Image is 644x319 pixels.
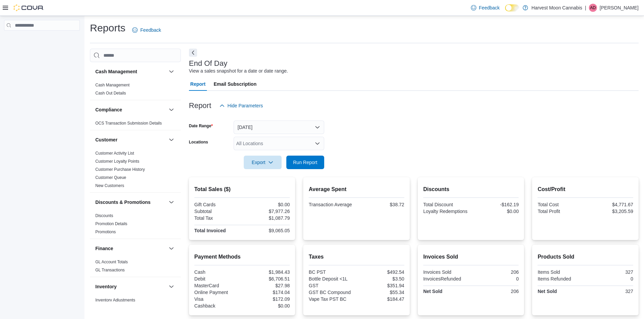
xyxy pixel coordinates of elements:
[309,253,404,261] h2: Taxes
[194,209,241,214] div: Subtotal
[95,267,125,273] span: GL Transactions
[358,276,404,282] div: $3.50
[243,269,290,275] div: $1,984.43
[358,296,404,302] div: $184.47
[472,289,519,294] div: 206
[4,32,80,48] nav: Complex example
[243,276,290,282] div: $6,706.51
[309,290,355,295] div: GST BC Compound
[423,276,470,282] div: InvoicesRefunded
[243,303,290,309] div: $0.00
[248,156,278,169] span: Export
[194,269,241,275] div: Cash
[190,77,206,91] span: Report
[358,283,404,288] div: $351.94
[194,303,241,309] div: Cashback
[189,68,288,75] div: View a sales snapshot for a date or date range.
[194,290,241,295] div: Online Payment
[95,229,116,235] span: Promotions
[234,121,324,134] button: [DATE]
[194,283,241,288] div: MasterCard
[90,258,181,277] div: Finance
[95,221,127,226] a: Promotion Details
[538,276,584,282] div: Items Refunded
[538,202,584,207] div: Total Cost
[90,81,181,100] div: Cash Management
[95,83,129,87] a: Cash Management
[95,298,135,302] a: Inventory Adjustments
[95,283,166,290] button: Inventory
[194,228,226,233] strong: Total Invoiced
[423,209,470,214] div: Loyalty Redemptions
[423,253,519,261] h2: Invoices Sold
[140,27,161,33] span: Feedback
[95,151,134,156] a: Customer Activity List
[479,4,500,11] span: Feedback
[286,156,324,169] button: Run Report
[194,253,290,261] h2: Payment Methods
[189,102,211,110] h3: Report
[95,175,126,180] span: Customer Queue
[194,202,241,207] div: Gift Cards
[309,276,355,282] div: Bottle Deposit <1L
[587,289,633,294] div: 327
[194,296,241,302] div: Visa
[95,199,150,206] h3: Discounts & Promotions
[95,159,139,164] a: Customer Loyalty Points
[167,106,175,114] button: Compliance
[228,102,263,109] span: Hide Parameters
[358,269,404,275] div: $492.54
[194,276,241,282] div: Debit
[95,199,166,206] button: Discounts & Promotions
[472,209,519,214] div: $0.00
[95,268,125,272] a: GL Transactions
[167,68,175,76] button: Cash Management
[95,213,113,218] span: Discounts
[531,4,582,12] p: Harvest Moon Cannabis
[243,283,290,288] div: $27.98
[538,209,584,214] div: Total Profit
[95,260,128,264] a: GL Account Totals
[243,215,290,221] div: $1,087.79
[95,121,162,126] a: OCS Transaction Submission Details
[358,290,404,295] div: $55.34
[538,185,633,193] h2: Cost/Profit
[95,245,166,252] button: Finance
[589,4,597,12] div: Andy Downing
[194,185,290,193] h2: Total Sales ($)
[129,23,164,37] a: Feedback
[587,202,633,207] div: $4,771.67
[90,149,181,192] div: Customer
[189,123,213,129] label: Date Range
[309,296,355,302] div: Vape Tax PST BC
[95,90,126,96] span: Cash Out Details
[95,151,134,156] span: Customer Activity List
[472,269,519,275] div: 206
[167,244,175,252] button: Finance
[95,230,116,234] a: Promotions
[538,289,557,294] strong: Net Sold
[90,21,125,35] h1: Reports
[472,202,519,207] div: -$162.19
[189,49,197,57] button: Next
[587,209,633,214] div: $3,205.59
[95,283,117,290] h3: Inventory
[600,4,639,12] p: [PERSON_NAME]
[243,202,290,207] div: $0.00
[194,215,241,221] div: Total Tax
[538,269,584,275] div: Items Sold
[358,202,404,207] div: $38.72
[293,159,317,166] span: Run Report
[214,77,257,91] span: Email Subscription
[590,4,596,12] span: AD
[309,269,355,275] div: BC PST
[585,4,586,12] p: |
[95,167,145,172] span: Customer Purchase History
[95,106,166,113] button: Compliance
[95,259,128,265] span: GL Account Totals
[472,276,519,282] div: 0
[90,212,181,239] div: Discounts & Promotions
[243,209,290,214] div: $7,977.26
[95,82,129,88] span: Cash Management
